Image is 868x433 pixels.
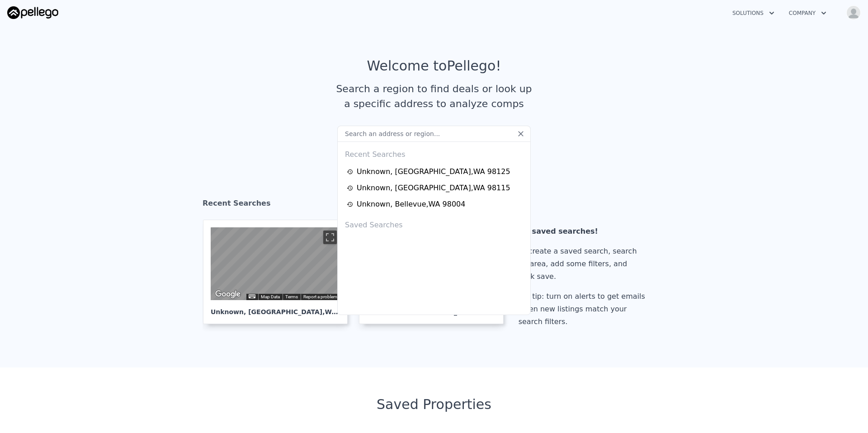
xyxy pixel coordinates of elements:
[249,294,255,298] button: Keyboard shortcuts
[211,300,340,316] div: Unknown , [GEOGRAPHIC_DATA]
[203,191,665,220] div: Recent Searches
[333,81,535,111] div: Search a region to find deals or look up a specific address to analyze comps
[347,183,524,193] a: Unknown, [GEOGRAPHIC_DATA],WA 98115
[519,290,649,328] div: Pro tip: turn on alerts to get emails when new listings match your search filters.
[478,308,517,315] span: , WA 98115
[303,294,337,299] a: Report a problem
[337,126,531,142] input: Search an address or region...
[341,142,527,164] div: Recent Searches
[357,166,510,177] div: Unknown , [GEOGRAPHIC_DATA] , WA 98125
[782,5,834,21] button: Company
[347,199,524,210] a: Unknown, Bellevue,WA 98004
[211,227,340,300] div: Street View
[213,288,243,300] a: Open this area in Google Maps (opens a new window)
[341,212,527,234] div: Saved Searches
[323,231,337,244] button: Toggle fullscreen view
[203,396,665,413] div: Saved Properties
[7,6,58,19] img: Pellego
[846,5,861,20] img: avatar
[211,227,340,300] div: Map
[213,288,243,300] img: Google
[347,166,524,177] a: Unknown, [GEOGRAPHIC_DATA],WA 98125
[357,199,465,210] div: Unknown , Bellevue , WA 98004
[285,294,298,299] a: Terms (opens in new tab)
[203,220,355,324] a: Map Unknown, [GEOGRAPHIC_DATA],WA 98125
[322,308,361,315] span: , WA 98125
[357,183,510,193] div: Unknown , [GEOGRAPHIC_DATA] , WA 98115
[519,245,649,283] div: To create a saved search, search an area, add some filters, and click save.
[725,5,782,21] button: Solutions
[367,58,501,74] div: Welcome to Pellego !
[261,294,280,300] button: Map Data
[519,225,649,238] div: No saved searches!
